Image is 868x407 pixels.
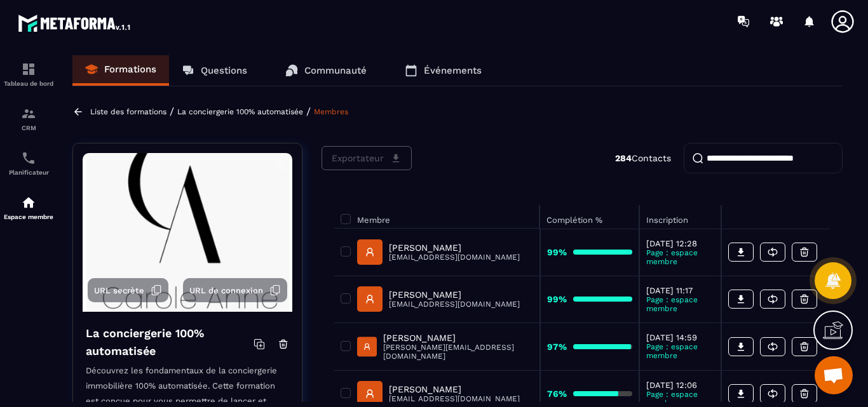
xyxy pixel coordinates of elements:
[646,239,714,248] p: [DATE] 12:28
[21,195,36,210] img: automations
[183,278,287,302] button: URL de connexion
[18,11,132,34] img: logo
[94,286,144,295] span: URL secrète
[357,239,520,265] a: [PERSON_NAME][EMAIL_ADDRESS][DOMAIN_NAME]
[304,65,367,76] p: Communauté
[83,153,292,312] img: background
[334,205,540,229] th: Membre
[646,380,714,390] p: [DATE] 12:06
[639,205,721,229] th: Inscription
[357,381,520,406] a: [PERSON_NAME][EMAIL_ADDRESS][DOMAIN_NAME]
[646,333,714,342] p: [DATE] 14:59
[424,65,482,76] p: Événements
[357,333,533,361] a: [PERSON_NAME][PERSON_NAME][EMAIL_ADDRESS][DOMAIN_NAME]
[646,248,714,266] p: Page : espace membre
[615,153,671,163] p: Contacts
[547,294,567,304] strong: 99%
[389,253,520,262] p: [EMAIL_ADDRESS][DOMAIN_NAME]
[389,290,520,300] p: [PERSON_NAME]
[88,278,168,302] button: URL secrète
[314,107,348,116] a: Membres
[392,55,494,86] a: Événements
[357,286,520,312] a: [PERSON_NAME][EMAIL_ADDRESS][DOMAIN_NAME]
[389,384,520,394] p: [PERSON_NAME]
[3,185,54,230] a: automationsautomationsEspace membre
[389,243,520,253] p: [PERSON_NAME]
[389,394,520,403] p: [EMAIL_ADDRESS][DOMAIN_NAME]
[170,105,174,117] span: /
[383,343,533,361] p: [PERSON_NAME][EMAIL_ADDRESS][DOMAIN_NAME]
[72,55,169,86] a: Formations
[3,169,54,176] p: Planificateur
[201,65,247,76] p: Questions
[21,150,36,166] img: scheduler
[3,97,54,141] a: formationformationCRM
[646,295,714,313] p: Page : espace membre
[21,106,36,121] img: formation
[177,107,303,116] a: La conciergerie 100% automatisée
[547,247,567,257] strong: 99%
[104,63,156,75] p: Formations
[3,141,54,185] a: schedulerschedulerPlanificateur
[540,205,639,229] th: Complétion %
[547,342,567,352] strong: 97%
[273,55,379,86] a: Communauté
[86,324,254,360] h4: La conciergerie 100% automatisée
[306,105,311,117] span: /
[3,80,54,87] p: Tableau de bord
[646,286,714,295] p: [DATE] 11:17
[3,124,54,131] p: CRM
[3,213,54,220] p: Espace membre
[90,107,166,116] a: Liste des formations
[389,300,520,309] p: [EMAIL_ADDRESS][DOMAIN_NAME]
[21,62,36,77] img: formation
[815,356,853,394] a: Ouvrir le chat
[169,55,260,86] a: Questions
[383,333,533,343] p: [PERSON_NAME]
[189,286,263,295] span: URL de connexion
[646,342,714,360] p: Page : espace membre
[547,389,567,399] strong: 76%
[3,52,54,97] a: formationformationTableau de bord
[615,153,632,163] strong: 284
